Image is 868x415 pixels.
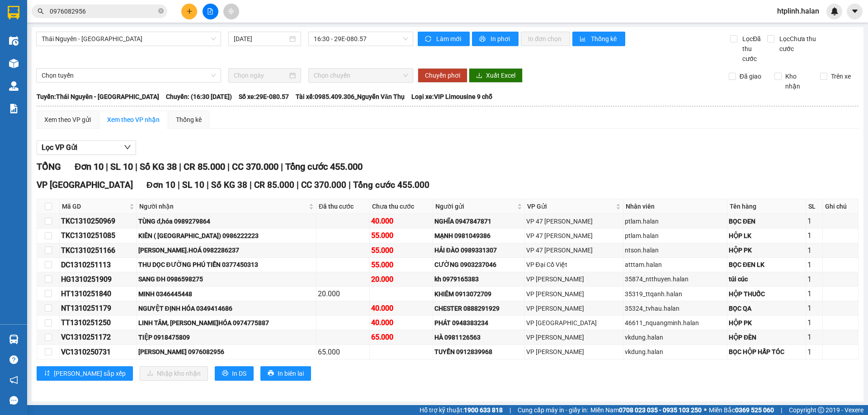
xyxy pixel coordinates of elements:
[318,346,368,358] div: 65.000
[518,405,588,415] span: Cung cấp máy in - giấy in:
[806,199,822,214] th: SL
[525,330,624,345] td: VP Võ Chí Công
[807,317,821,328] div: 1
[60,287,137,301] td: HT1310251840
[44,115,91,125] div: Xem theo VP gửi
[625,332,726,342] div: vkdung.halan
[434,216,523,226] div: NGHĨA 0947847871
[418,32,470,46] button: syncLàm mới
[526,318,622,328] div: VP [GEOGRAPHIC_DATA]
[124,144,131,151] span: down
[371,215,431,227] div: 40.000
[371,245,431,256] div: 55.000
[371,303,431,314] div: 40.000
[525,316,624,330] td: VP Tân Triều
[525,301,624,316] td: VP Nguyễn Trãi
[178,180,180,190] span: |
[207,8,213,14] span: file-add
[8,6,19,19] img: logo-vxr
[139,201,307,211] span: Người nhận
[37,180,133,190] span: VP [GEOGRAPHIC_DATA]
[729,332,805,342] div: HỘP ĐÈN
[186,8,193,14] span: plus
[61,346,135,358] div: VC1310250731
[61,230,135,241] div: TKC1310251085
[9,36,19,46] img: warehouse-icon
[9,376,18,384] span: notification
[625,318,726,328] div: 46611_nquangminh.halan
[476,72,482,79] span: download
[472,32,519,46] button: printerIn phơi
[371,317,431,328] div: 40.000
[625,245,726,255] div: ntson.halan
[138,245,315,255] div: [PERSON_NAME].HOÁ 0982286237
[37,93,159,100] b: Tuyến: Thái Nguyên - [GEOGRAPHIC_DATA]
[9,335,19,344] img: warehouse-icon
[182,180,204,190] span: SL 10
[807,274,821,285] div: 1
[254,180,294,190] span: CR 85.000
[203,4,218,19] button: file-add
[486,70,515,80] span: Xuất Excel
[590,405,702,415] span: Miền Nam
[260,366,311,381] button: printerIn biên lai
[215,366,254,381] button: printerIn DS
[572,32,625,46] button: bar-chartThống kê
[525,345,624,359] td: VP Võ Chí Công
[138,231,315,241] div: KIÊN ( [GEOGRAPHIC_DATA]) 0986222223
[9,81,19,91] img: warehouse-icon
[525,228,624,243] td: VP 47 Trần Khát Chân
[827,71,854,81] span: Trên xe
[526,260,622,270] div: VP Đại Cồ Việt
[580,36,587,43] span: bar-chart
[285,161,363,172] span: Tổng cước 455.000
[61,317,135,328] div: TT1310251250
[60,228,137,243] td: TKC1310251085
[138,289,315,299] div: MINH 0346445448
[729,318,805,328] div: HỘP PK
[526,231,622,241] div: VP 47 [PERSON_NAME]
[479,36,487,43] span: printer
[138,332,315,342] div: TIỆP 0918475809
[61,245,135,256] div: TKC1310251166
[464,406,503,414] strong: 1900 633 818
[525,272,624,287] td: VP Hoàng Gia
[729,216,805,226] div: BỌC ĐEN
[314,69,408,82] span: Chọn chuyến
[60,258,137,272] td: DC1310251113
[509,405,511,415] span: |
[281,161,283,172] span: |
[297,180,299,190] span: |
[782,71,813,91] span: Kho nhận
[207,180,209,190] span: |
[138,216,315,226] div: TÙNG đ,hóa 0989279864
[729,245,805,255] div: HỘP PK
[223,4,239,19] button: aim
[623,199,727,214] th: Nhân viên
[807,245,821,256] div: 1
[110,161,133,172] span: SL 10
[278,368,304,378] span: In biên lai
[268,370,274,377] span: printer
[314,32,408,46] span: 16:30 - 29E-080.57
[807,215,821,227] div: 1
[60,214,137,228] td: TKC1310250969
[436,34,462,44] span: Làm mới
[434,260,523,270] div: CƯỜNG 0903237046
[239,92,289,102] span: Số xe: 29E-080.57
[140,366,208,381] button: downloadNhập kho nhận
[140,161,177,172] span: Số KG 38
[729,260,805,270] div: BỌC ĐEN LK
[781,405,782,415] span: |
[776,34,822,54] span: Lọc Chưa thu cước
[61,215,135,227] div: TKC1310250969
[807,230,821,241] div: 1
[526,347,622,357] div: VP [PERSON_NAME]
[411,92,492,102] span: Loại xe: VIP Limousine 9 chỗ
[729,347,805,357] div: BỌC HỘP HẤP TÓC
[729,289,805,299] div: HỘP THUỐC
[9,59,19,68] img: warehouse-icon
[42,69,216,82] span: Chọn tuyến
[50,6,156,16] input: Tìm tên, số ĐT hoặc mã đơn
[847,4,863,19] button: caret-down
